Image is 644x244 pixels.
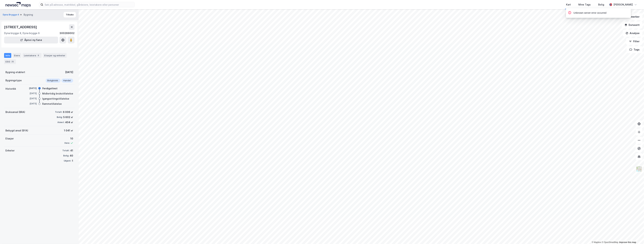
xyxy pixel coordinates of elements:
div: Totalt: [55,111,62,113]
a: Mapbox [592,241,601,243]
button: Filter [626,38,643,45]
button: Tags [627,46,643,53]
div: Bolig [598,3,604,7]
div: Dyna brygge 8, Dyna brygge 6 [4,31,40,35]
div: 41 [70,149,73,153]
div: Kart [566,3,571,7]
div: Historikk [5,87,16,91]
div: Etasjer [5,137,14,141]
button: Analyse [623,30,643,37]
img: logo.a4113a55bc3d86da70a041830d287a7e.svg [5,2,31,7]
div: Bygning etablert [5,70,25,74]
div: Midlertidig brukstillatelse [42,92,73,96]
div: Leietakere [23,53,42,58]
button: Åpne i ny fane [4,37,58,43]
div: Enheter [5,149,15,153]
div: [PERSON_NAME] [614,3,633,7]
div: [DATE] [23,97,37,100]
img: Z [636,166,642,172]
div: 1 [72,159,73,163]
div: Etasjer og enheter [44,54,65,57]
div: 5 602 ㎡ [63,115,73,119]
div: Kontrollprogram for chat [627,228,644,244]
div: Mine Tags [579,3,591,7]
a: Improve this map [619,241,636,243]
a: OpenStreetMap [602,241,618,243]
div: Eiere [13,53,21,58]
div: Bolig: [57,116,63,119]
div: 1 041 ㎡ [64,129,73,133]
div: [DATE] [23,87,37,90]
input: Søk på adresse, matrikkel, gårdeiere, leietakere eller personer [43,2,135,7]
div: ESG [4,59,16,64]
div: Totalt: [62,149,70,152]
div: Bygningstype [5,78,22,82]
div: Info [4,53,11,58]
button: Dyna Brygge 4 [3,13,20,16]
button: Tilbake [64,12,76,17]
div: Ukjent: [64,159,71,162]
div: Bolig: [63,154,69,157]
div: 404 ㎡ [65,120,73,124]
div: 10 [64,137,73,141]
iframe: Chat Widget [627,228,644,244]
div: [DATE] [23,102,37,105]
div: Unknown server error occurred [574,11,607,15]
div: 6 006 ㎡ [63,110,73,114]
div: Ferdigattest [42,86,57,91]
div: 40 [70,154,73,158]
div: Bruksareal (BRA) [5,110,25,114]
div: Annet: [57,121,64,124]
button: Datasett [622,22,643,28]
div: 300289002 [59,31,75,35]
div: [STREET_ADDRESS] [4,24,38,30]
div: Rammetillatelse [42,102,62,106]
div: Igangsettingstillatelse [42,97,69,101]
div: Bebygd areal (BYA) [5,129,28,133]
div: [DATE] [65,70,73,74]
div: Bygning [24,13,33,17]
div: 25 [11,60,15,63]
div: Heis: [64,142,70,144]
div: [DATE] [23,92,37,95]
div: 8 [37,54,40,57]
